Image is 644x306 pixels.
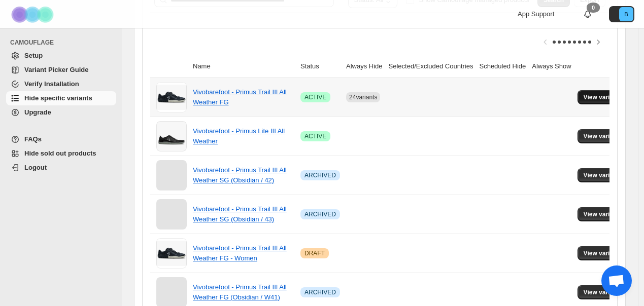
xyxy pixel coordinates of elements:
[6,161,116,175] a: Logout
[190,55,297,78] th: Name
[578,207,629,221] button: View variants
[624,11,628,17] text: B
[476,55,529,78] th: Scheduled Hide
[24,66,88,73] span: Variant Picker Guide
[343,55,386,78] th: Always Hide
[6,77,116,91] a: Verify Installation
[584,249,623,257] span: View variants
[193,205,287,223] a: Vivobarefoot - Primus Trail III All Weather SG (Obsidian / 43)
[6,91,116,105] a: Hide specific variants
[304,249,325,257] span: DRAFT
[297,55,343,78] th: Status
[304,288,336,296] span: ARCHIVED
[193,244,287,262] a: Vivobarefoot - Primus Trail III All Weather FG - Women
[6,49,116,63] a: Setup
[349,94,377,101] span: 24 variants
[24,80,79,88] span: Verify Installation
[619,7,633,21] span: Avatar with initials B
[24,135,42,143] span: FAQs
[6,132,116,146] a: FAQs
[24,108,51,116] span: Upgrade
[529,55,574,78] th: Always Show
[578,246,629,260] button: View variants
[24,164,47,171] span: Logout
[6,63,116,77] a: Variant Picker Guide
[386,55,477,78] th: Selected/Excluded Countries
[578,285,629,299] button: View variants
[584,210,623,218] span: View variants
[578,90,629,104] button: View variants
[156,121,187,151] img: Vivobarefoot - Primus Lite III All Weather
[518,10,554,18] span: App Support
[10,39,117,47] span: CAMOUFLAGE
[591,35,605,49] button: Scroll table right one column
[304,171,336,179] span: ARCHIVED
[304,93,326,101] span: ACTIVE
[578,129,629,143] button: View variants
[24,149,96,157] span: Hide sold out products
[24,52,43,59] span: Setup
[304,132,326,140] span: ACTIVE
[584,171,623,179] span: View variants
[24,94,92,102] span: Hide specific variants
[193,166,287,184] a: Vivobarefoot - Primus Trail III All Weather SG (Obsidian / 42)
[584,132,623,140] span: View variants
[609,6,634,22] button: Avatar with initials B
[583,9,593,19] a: 0
[304,210,336,218] span: ARCHIVED
[193,283,287,301] a: Vivobarefoot - Primus Trail III All Weather FG (Obsidian / W41)
[8,1,59,28] img: Camouflage
[587,3,600,13] div: 0
[601,265,632,296] a: Open chat
[584,288,623,296] span: View variants
[584,93,623,101] span: View variants
[193,88,287,106] a: Vivobarefoot - Primus Trail III All Weather FG
[193,127,285,145] a: Vivobarefoot - Primus Lite III All Weather
[6,146,116,161] a: Hide sold out products
[6,105,116,120] a: Upgrade
[578,168,629,182] button: View variants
